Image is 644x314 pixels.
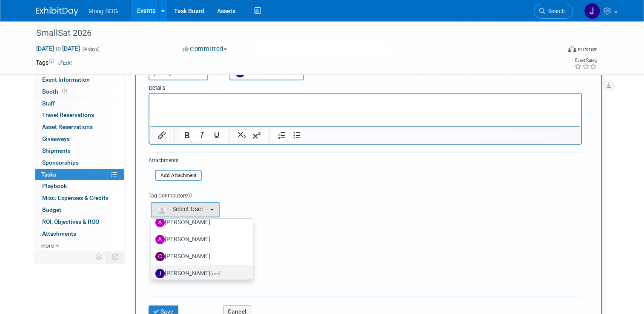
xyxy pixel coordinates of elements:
[515,44,598,57] div: Event Format
[35,192,124,204] a: Misc. Expenses & Credits
[42,88,69,95] span: Booth
[35,240,124,251] a: more
[35,169,124,180] a: Tasks
[275,129,289,141] button: Numbered list
[180,45,230,54] button: Committed
[149,94,581,126] iframe: Rich Text Area
[545,8,565,14] span: Search
[35,145,124,157] a: Shipments
[33,26,550,41] div: SmallSat 2026
[35,121,124,133] a: Asset Reservations
[151,202,220,217] button: -- Select User --
[42,76,90,83] span: Event Information
[36,45,80,52] span: [DATE] [DATE]
[58,60,72,66] a: Edit
[35,86,124,97] a: Booth
[180,129,194,141] button: Bold
[35,74,124,86] a: Event Information
[36,58,72,67] td: Tags
[42,147,71,154] span: Shipments
[42,111,94,118] span: Travel Reservations
[35,133,124,145] a: Giveaways
[155,250,244,263] label: [PERSON_NAME]
[568,46,576,52] img: Format-Inperson.png
[42,159,79,166] span: Sponsorships
[155,269,165,278] img: J.jpg
[155,233,244,246] label: [PERSON_NAME]
[155,216,244,229] label: [PERSON_NAME]
[35,216,124,228] a: ROI, Objectives & ROO
[35,157,124,168] a: Sponsorships
[92,251,107,263] td: Personalize Event Tab Strip
[42,194,109,201] span: Misc. Expenses & Credits
[235,69,293,76] span: [PERSON_NAME]
[209,129,224,141] button: Underline
[36,7,78,16] img: ExhibitDay
[155,267,244,280] label: [PERSON_NAME]
[42,230,76,237] span: Attachments
[149,80,582,93] div: Details
[155,252,165,261] img: C.jpg
[54,45,62,52] span: to
[42,135,70,142] span: Giveaways
[210,270,220,276] span: (me)
[107,251,124,263] td: Toggle Event Tabs
[249,129,264,141] button: Superscript
[534,4,573,19] a: Search
[155,235,165,244] img: A.jpg
[35,98,124,109] a: Staff
[155,218,165,227] img: A.jpg
[41,171,56,178] span: Tasks
[289,129,304,141] button: Bullet list
[35,204,124,216] a: Budget
[157,206,209,212] span: -- Select User --
[42,183,67,189] span: Playbook
[35,180,124,192] a: Playbook
[40,242,54,249] span: more
[578,46,598,52] div: In-Person
[155,129,169,141] button: Insert/edit link
[584,3,600,19] img: Jaclyn Roberts
[35,109,124,121] a: Travel Reservations
[574,58,597,63] div: Event Rating
[60,88,69,94] span: Booth not reserved yet
[42,218,99,225] span: ROI, Objectives & ROO
[195,129,209,141] button: Italic
[82,46,100,52] span: (4 days)
[149,157,202,164] div: Attachments
[42,206,61,213] span: Budget
[89,8,118,14] span: Moog SDG
[235,129,249,141] button: Subscript
[149,191,582,200] div: Tag Contributors
[42,100,55,107] span: Staff
[35,228,124,240] a: Attachments
[42,123,93,130] span: Asset Reservations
